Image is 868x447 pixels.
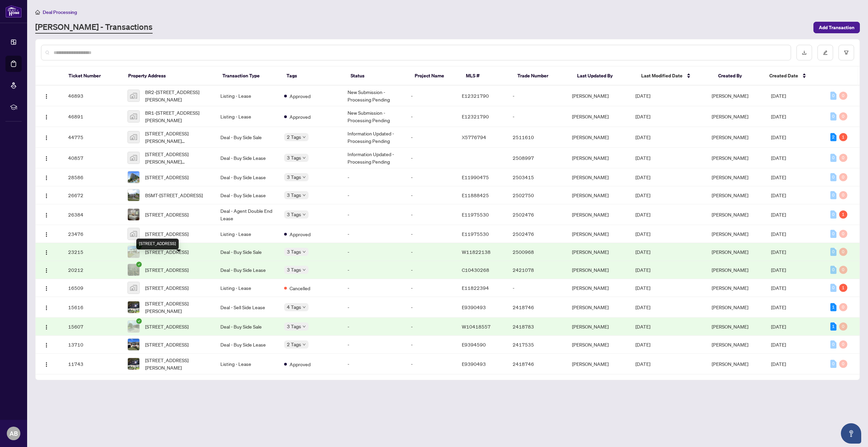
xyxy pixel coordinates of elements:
[287,322,301,330] span: 3 Tags
[41,190,52,201] button: Logo
[145,300,210,315] span: [STREET_ADDRESS][PERSON_NAME]
[302,213,306,216] span: down
[635,267,650,273] span: [DATE]
[63,336,122,354] td: 13710
[145,341,189,348] span: [STREET_ADDRESS]
[128,131,139,143] img: thumbnail-img
[145,88,210,103] span: BR2-[STREET_ADDRESS][PERSON_NAME]
[635,323,650,330] span: [DATE]
[567,168,630,186] td: [PERSON_NAME]
[342,261,406,279] td: -
[145,284,189,292] span: [STREET_ADDRESS]
[635,231,650,237] span: [DATE]
[567,225,630,243] td: [PERSON_NAME]
[830,248,836,256] div: 0
[839,210,847,219] div: 1
[462,304,486,310] span: E9390493
[287,340,301,348] span: 2 Tags
[44,212,49,218] img: Logo
[345,67,409,86] th: Status
[287,210,301,218] span: 3 Tags
[128,358,139,370] img: thumbnail-img
[215,354,278,374] td: Listing - Lease
[136,239,179,249] div: [STREET_ADDRESS]
[145,323,189,330] span: [STREET_ADDRESS]
[567,354,630,374] td: [PERSON_NAME]
[128,111,139,122] img: thumbnail-img
[406,148,456,168] td: -
[145,356,210,371] span: [STREET_ADDRESS][PERSON_NAME]
[287,303,301,311] span: 4 Tags
[215,297,278,318] td: Deal - Sell Side Lease
[342,318,406,336] td: -
[567,204,630,225] td: [PERSON_NAME]
[44,232,49,237] img: Logo
[44,324,49,330] img: Logo
[635,304,650,310] span: [DATE]
[635,113,650,119] span: [DATE]
[567,148,630,168] td: [PERSON_NAME]
[290,92,311,100] span: Approved
[145,211,189,218] span: [STREET_ADDRESS]
[35,10,40,15] span: home
[44,94,49,99] img: Logo
[287,191,301,199] span: 3 Tags
[128,282,139,294] img: thumbnail-img
[43,9,77,15] span: Deal Processing
[507,279,567,297] td: -
[830,210,836,219] div: 0
[5,5,22,18] img: logo
[844,50,849,55] span: filter
[63,225,122,243] td: 23476
[771,304,786,310] span: [DATE]
[215,127,278,148] td: Deal - Buy Side Sale
[215,243,278,261] td: Deal - Buy Side Sale
[44,175,49,181] img: Logo
[771,361,786,367] span: [DATE]
[507,261,567,279] td: 2421078
[712,361,748,367] span: [PERSON_NAME]
[802,50,807,55] span: download
[839,112,847,120] div: 0
[636,67,713,86] th: Last Modified Date
[215,148,278,168] td: Deal - Buy Side Lease
[215,225,278,243] td: Listing - Lease
[302,325,306,328] span: down
[713,67,764,86] th: Created By
[712,93,748,99] span: [PERSON_NAME]
[462,249,491,255] span: W11822138
[128,301,139,313] img: thumbnail-img
[635,93,650,99] span: [DATE]
[462,113,489,119] span: E12321790
[41,209,52,220] button: Logo
[302,343,306,346] span: down
[635,174,650,180] span: [DATE]
[406,261,456,279] td: -
[712,155,748,161] span: [PERSON_NAME]
[507,168,567,186] td: 2503415
[406,168,456,186] td: -
[830,340,836,349] div: 0
[635,134,650,140] span: [DATE]
[406,186,456,204] td: -
[462,192,489,198] span: E11888425
[830,191,836,199] div: 0
[460,67,512,86] th: MLS #
[641,72,683,79] span: Last Modified Date
[635,341,650,348] span: [DATE]
[830,154,836,162] div: 0
[462,231,489,237] span: E11975530
[406,204,456,225] td: -
[819,22,854,33] span: Add Transaction
[44,286,49,291] img: Logo
[406,225,456,243] td: -
[342,186,406,204] td: -
[839,266,847,274] div: 0
[830,360,836,368] div: 0
[145,130,210,145] span: [STREET_ADDRESS][PERSON_NAME][PERSON_NAME]
[712,249,748,255] span: [PERSON_NAME]
[342,204,406,225] td: -
[63,204,122,225] td: 26384
[839,303,847,311] div: 0
[215,279,278,297] td: Listing - Lease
